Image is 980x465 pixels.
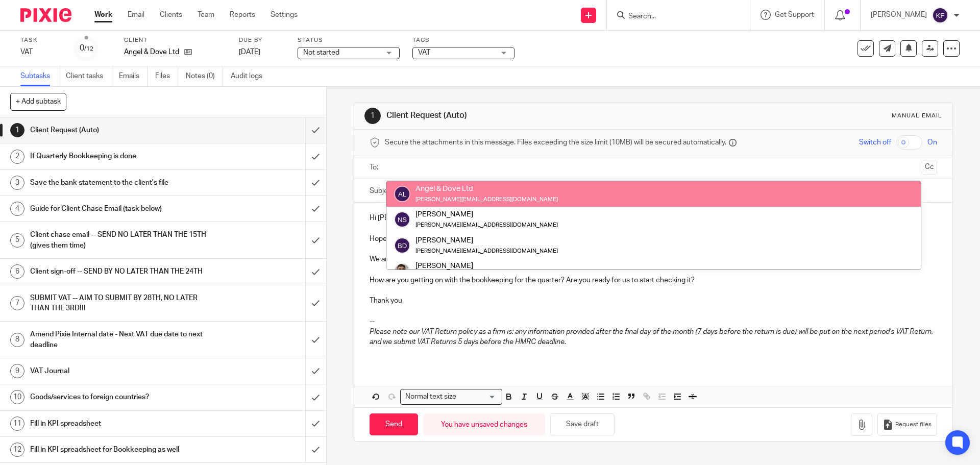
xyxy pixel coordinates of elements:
span: Request files [895,421,932,429]
h1: VAT Journal [30,363,207,379]
div: 3 [10,176,24,190]
div: 5 [10,233,24,248]
input: Search for option [459,391,496,402]
div: Search for option [400,389,502,405]
div: [PERSON_NAME] [415,209,558,219]
span: On [927,137,937,148]
a: Work [94,10,112,20]
h1: If Quarterly Bookkeeping is done [30,149,207,164]
label: To: [370,162,381,173]
a: Reports [230,10,255,20]
div: 8 [10,333,24,347]
button: Cc [922,160,937,175]
img: svg%3E [394,186,410,202]
span: Not started [303,49,339,56]
h1: SUBMIT VAT -- AIM TO SUBMIT BY 28TH, NO LATER THAN THE 3RD!!! [30,290,207,316]
div: 10 [10,390,24,404]
a: Emails [119,66,148,86]
label: Status [298,36,400,44]
button: Save draft [550,413,615,435]
div: You have unsaved changes [423,413,545,435]
small: [PERSON_NAME][EMAIL_ADDRESS][DOMAIN_NAME] [415,248,558,254]
h1: Client sign-off -- SEND BY NO LATER THAN THE 24TH [30,264,207,279]
a: Files [155,66,178,86]
button: + Add subtask [10,93,66,110]
h1: Client chase email -- SEND NO LATER THAN THE 15TH (gives them time) [30,227,207,253]
a: Client tasks [66,66,111,86]
div: 1 [364,108,381,124]
div: Angel & Dove Ltd [415,184,558,194]
h1: Fill in KPI spreadsheet [30,416,207,431]
p: Thank you [370,296,937,306]
div: 7 [10,296,24,310]
p: [PERSON_NAME] [871,10,927,20]
div: 12 [10,443,24,457]
label: Tags [412,36,514,44]
small: /12 [84,46,93,52]
span: VAT [418,49,430,56]
h1: Fill in KPI spreadsheet for Bookkeeping as well [30,442,207,457]
a: Email [128,10,144,20]
small: [PERSON_NAME][EMAIL_ADDRESS][DOMAIN_NAME] [415,222,558,228]
p: We are doing your VAT Return this month. [370,254,937,264]
label: Due by [239,36,285,44]
span: Switch off [859,137,891,148]
h1: Client Request (Auto) [386,110,675,121]
div: Manual email [892,112,942,120]
div: 4 [10,202,24,216]
p: -- [370,316,937,327]
h1: Client Request (Auto) [30,123,207,138]
input: Send [370,413,418,435]
p: Angel & Dove Ltd [124,47,179,57]
label: Subject: [370,186,396,196]
em: Please note our VAT Return policy as a firm is: any information provided after the final day of t... [370,328,935,346]
div: [PERSON_NAME] [415,235,558,245]
label: Task [20,36,61,44]
button: Request files [877,413,937,436]
span: Normal text size [403,391,458,402]
a: Audit logs [231,66,270,86]
img: Pixie [20,8,71,22]
div: 0 [80,42,93,54]
div: 9 [10,364,24,378]
img: svg%3E [394,211,410,228]
div: 6 [10,264,24,279]
img: svg%3E [932,7,948,23]
h1: Save the bank statement to the client's file [30,175,207,190]
small: [PERSON_NAME][EMAIL_ADDRESS][DOMAIN_NAME] [415,197,558,202]
a: Notes (0) [186,66,223,86]
div: 11 [10,417,24,431]
h1: Goods/services to foreign countries? [30,389,207,405]
div: VAT [20,47,61,57]
img: svg%3E [394,237,410,254]
p: How are you getting on with the bookkeeping for the quarter? Are you ready for us to start checki... [370,275,937,285]
a: Settings [271,10,298,20]
a: Team [198,10,214,20]
span: Get Support [775,11,814,18]
p: Hi [PERSON_NAME] [370,213,937,223]
a: Clients [160,10,182,20]
div: [PERSON_NAME] [415,261,558,271]
a: Subtasks [20,66,58,86]
div: 1 [10,123,24,137]
p: Hope you are well. [370,234,937,244]
h1: Guide for Client Chase Email (task below) [30,201,207,216]
span: Secure the attachments in this message. Files exceeding the size limit (10MB) will be secured aut... [385,137,726,148]
input: Search [627,12,719,21]
h1: Amend Pixie Internal date - Next VAT due date to next deadline [30,327,207,353]
label: Client [124,36,226,44]
div: 2 [10,150,24,164]
img: PXL_20240409_141816916.jpg [394,263,410,279]
span: [DATE] [239,48,260,56]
